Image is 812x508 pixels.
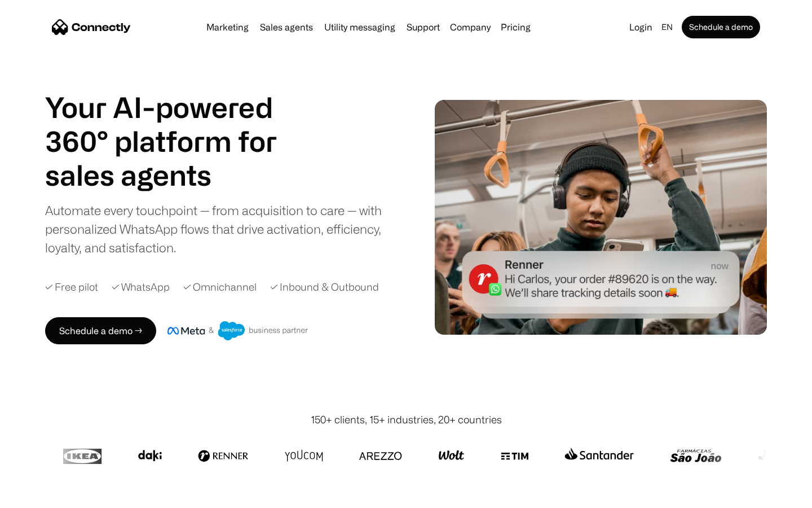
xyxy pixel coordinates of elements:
[45,279,98,295] div: ✓ Free pilot
[112,279,170,295] div: ✓ WhatsApp
[45,317,156,344] a: Schedule a demo →
[320,23,400,32] a: Utility messaging
[23,488,68,504] ul: Language list
[402,23,444,32] a: Support
[167,321,308,340] img: Meta and Salesforce business partner badge.
[255,23,317,32] a: Sales agents
[45,90,304,158] h1: Your AI-powered 360° platform for
[496,23,535,32] a: Pricing
[311,412,502,427] div: 150+ clients, 15+ industries, 20+ countries
[270,279,379,295] div: ✓ Inbound & Outbound
[183,279,257,295] div: ✓ Omnichannel
[202,23,253,32] a: Marketing
[11,487,68,504] aside: Language selected: English
[45,201,400,257] div: Automate every touchpoint — from acquisition to care — with personalized WhatsApp flows that driv...
[450,19,491,35] div: Company
[625,19,657,35] a: Login
[682,16,760,38] a: Schedule a demo
[45,158,304,192] h1: sales agents
[661,19,673,35] div: en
